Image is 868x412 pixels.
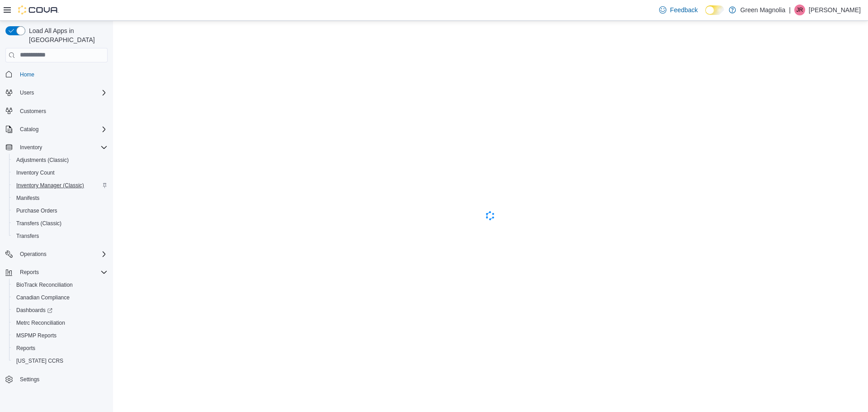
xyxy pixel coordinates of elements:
[20,269,39,276] span: Reports
[9,192,111,204] button: Manifests
[5,64,108,410] nav: Complex example
[16,207,57,214] span: Purchase Orders
[13,317,108,328] span: Metrc Reconciliation
[16,69,38,80] a: Home
[13,218,65,229] a: Transfers (Classic)
[16,156,69,164] span: Adjustments (Classic)
[16,194,39,202] span: Manifests
[13,193,108,204] span: Manifests
[16,332,57,339] span: MSPMP Reports
[9,304,111,317] a: Dashboards
[13,205,108,216] span: Purchase Orders
[13,305,56,316] a: Dashboards
[9,355,111,367] button: [US_STATE] CCRS
[16,249,108,260] span: Operations
[16,87,108,98] span: Users
[9,154,111,166] button: Adjustments (Classic)
[2,104,111,118] button: Customers
[13,330,60,341] a: MSPMP Reports
[9,230,111,242] button: Transfers
[20,71,34,78] span: Home
[18,5,59,14] img: Cova
[13,218,108,229] span: Transfers (Classic)
[797,5,803,15] span: JR
[20,144,42,151] span: Inventory
[13,155,72,166] a: Adjustments (Classic)
[16,345,35,352] span: Reports
[9,217,111,230] button: Transfers (Classic)
[2,141,111,154] button: Inventory
[13,279,108,290] span: BioTrack Reconciliation
[16,220,61,227] span: Transfers (Classic)
[16,232,39,240] span: Transfers
[13,231,42,242] a: Transfers
[2,266,111,279] button: Reports
[20,251,47,258] span: Operations
[13,355,108,366] span: Washington CCRS
[16,374,108,385] span: Settings
[16,281,73,289] span: BioTrack Reconciliation
[16,69,108,80] span: Home
[16,169,55,176] span: Inventory Count
[13,330,108,341] span: MSPMP Reports
[9,317,111,329] button: Metrc Reconciliation
[13,292,108,303] span: Canadian Compliance
[741,5,786,15] p: Green Magnolia
[20,108,46,115] span: Customers
[13,343,108,354] span: Reports
[16,267,42,278] button: Reports
[809,5,861,15] p: [PERSON_NAME]
[2,68,111,81] button: Home
[16,106,50,117] a: Customers
[705,5,724,15] input: Dark Mode
[13,167,108,178] span: Inventory Count
[16,142,108,153] span: Inventory
[16,267,108,278] span: Reports
[9,342,111,355] button: Reports
[13,355,67,366] a: [US_STATE] CCRS
[9,291,111,304] button: Canadian Compliance
[9,166,111,179] button: Inventory Count
[9,329,111,342] button: MSPMP Reports
[16,124,108,135] span: Catalog
[13,193,43,204] a: Manifests
[9,279,111,291] button: BioTrack Reconciliation
[13,167,58,178] a: Inventory Count
[16,307,52,314] span: Dashboards
[16,319,65,327] span: Metrc Reconciliation
[16,249,50,260] button: Operations
[789,5,791,15] p: |
[13,343,39,354] a: Reports
[13,279,76,290] a: BioTrack Reconciliation
[20,376,39,383] span: Settings
[13,155,108,166] span: Adjustments (Classic)
[16,182,84,189] span: Inventory Manager (Classic)
[16,105,108,117] span: Customers
[2,248,111,260] button: Operations
[670,5,698,14] span: Feedback
[13,317,69,328] a: Metrc Reconciliation
[13,231,108,242] span: Transfers
[2,373,111,386] button: Settings
[656,1,701,19] a: Feedback
[16,124,42,135] button: Catalog
[16,374,43,385] a: Settings
[13,305,108,316] span: Dashboards
[13,180,88,191] a: Inventory Manager (Classic)
[20,89,34,96] span: Users
[25,26,108,44] span: Load All Apps in [GEOGRAPHIC_DATA]
[2,86,111,99] button: Users
[13,180,108,191] span: Inventory Manager (Classic)
[16,142,46,153] button: Inventory
[16,294,70,301] span: Canadian Compliance
[705,15,706,15] span: Dark Mode
[13,292,73,303] a: Canadian Compliance
[9,204,111,217] button: Purchase Orders
[16,357,63,365] span: [US_STATE] CCRS
[2,123,111,136] button: Catalog
[9,179,111,192] button: Inventory Manager (Classic)
[16,87,38,98] button: Users
[794,5,805,15] div: Jammie Reed
[20,126,38,133] span: Catalog
[13,205,61,216] a: Purchase Orders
